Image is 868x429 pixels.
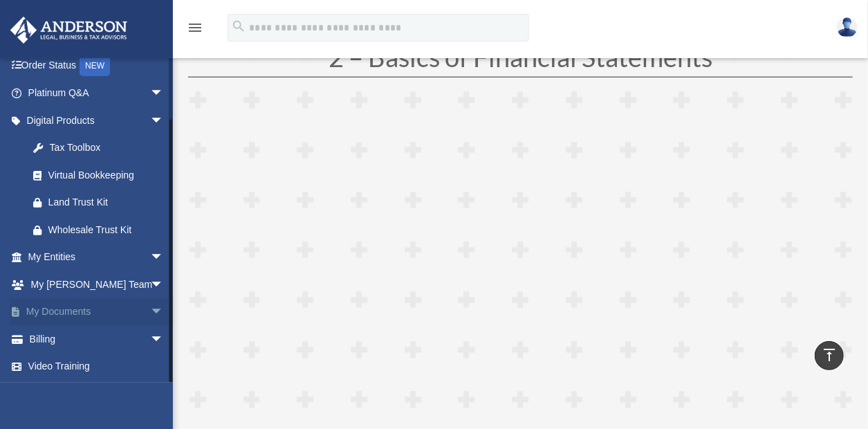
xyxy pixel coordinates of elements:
span: arrow_drop_down [150,107,178,135]
a: Virtual Bookkeeping [19,161,178,189]
h1: 2 – Basics of Financial Statements [188,44,853,77]
img: Anderson Advisors Platinum Portal [6,17,131,44]
a: My Documentsarrow_drop_down [10,298,185,326]
span: arrow_drop_down [150,298,178,327]
i: search [231,19,246,34]
a: Wholesale Trust Kit [19,216,185,244]
div: Virtual Bookkeeping [48,167,160,184]
span: arrow_drop_down [150,244,178,272]
span: arrow_drop_down [150,325,178,354]
a: Land Trust Kit [19,189,185,217]
a: Digital Productsarrow_drop_down [10,107,185,134]
span: arrow_drop_down [150,80,178,108]
a: Tax Toolbox [19,134,185,162]
div: NEW [80,55,110,76]
i: vertical_align_top [821,347,838,363]
div: Wholesale Trust Kit [48,221,167,239]
a: Billingarrow_drop_down [10,325,185,353]
img: User Pic [837,17,858,37]
a: My Entitiesarrow_drop_down [10,244,185,271]
i: menu [187,19,203,36]
a: Platinum Q&Aarrow_drop_down [10,80,185,107]
a: Order StatusNEW [10,51,185,80]
a: vertical_align_top [815,341,844,370]
a: menu [187,24,203,36]
a: Video Training [10,353,185,381]
div: Land Trust Kit [48,194,167,211]
a: My [PERSON_NAME] Teamarrow_drop_down [10,271,185,298]
span: arrow_drop_down [150,271,178,299]
div: Tax Toolbox [48,139,167,156]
